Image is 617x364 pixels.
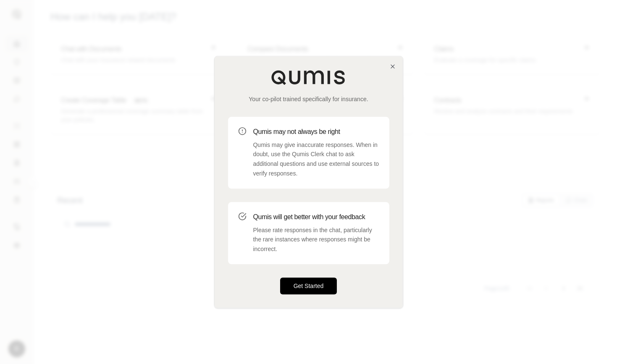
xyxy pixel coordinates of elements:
[228,95,389,103] p: Your co-pilot trained specifically for insurance.
[271,70,347,85] img: Qumis Logo
[253,212,379,222] h3: Qumis will get better with your feedback
[280,278,337,294] button: Get Started
[253,140,379,178] p: Qumis may give inaccurate responses. When in doubt, use the Qumis Clerk chat to ask additional qu...
[253,225,379,254] p: Please rate responses in the chat, particularly the rare instances where responses might be incor...
[253,127,379,137] h3: Qumis may not always be right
